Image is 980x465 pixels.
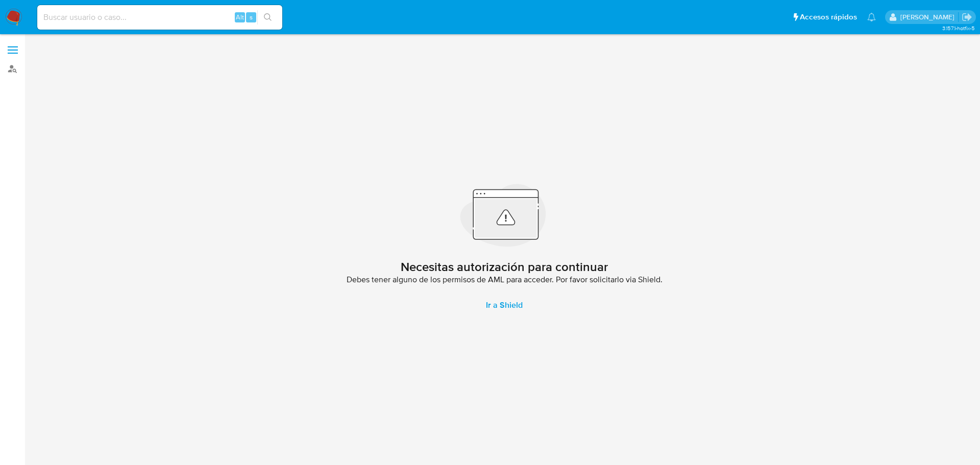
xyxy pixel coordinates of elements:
a: Notificaciones [867,13,876,21]
a: Ir a Shield [474,293,535,317]
p: gloria.villasanti@mercadolibre.com [900,12,958,22]
a: Salir [962,12,972,22]
span: Ir a Shield [486,293,523,317]
span: Debes tener alguno de los permisos de AML para acceder. Por favor solicitarlo via Shield. [347,275,663,285]
span: s [250,12,253,22]
span: Accesos rápidos [800,12,857,22]
input: Buscar usuario o caso... [37,11,282,24]
span: Alt [236,12,244,22]
h2: Necesitas autorización para continuar [401,259,608,275]
button: search-icon [257,10,278,25]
